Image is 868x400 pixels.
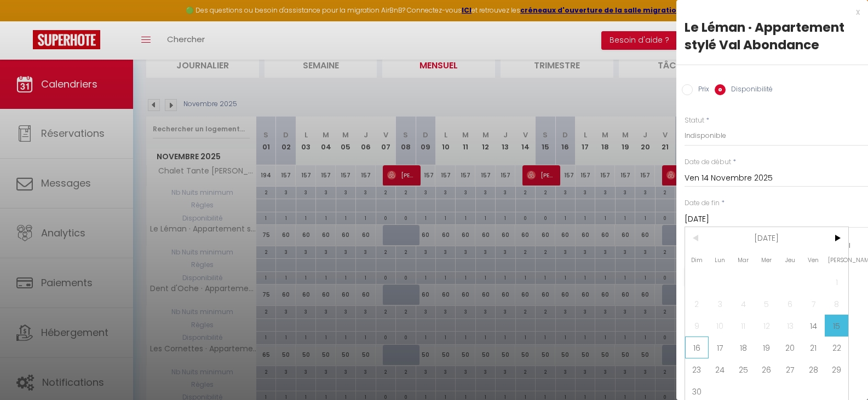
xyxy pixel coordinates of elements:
span: Mar [732,249,755,271]
span: 27 [778,358,802,380]
span: 4 [732,293,755,315]
span: 26 [755,358,779,380]
div: Le Léman · Appartement stylé Val Abondance [685,19,860,54]
span: Mer [755,249,779,271]
span: < [685,227,709,249]
span: 18 [732,337,755,358]
label: Prix [693,84,709,96]
span: [DATE] [709,227,825,249]
span: [PERSON_NAME] [825,249,848,271]
span: 3 [709,293,732,315]
span: 1 [825,271,848,293]
span: 9 [685,315,709,337]
button: Ouvrir le widget de chat LiveChat [9,4,42,37]
span: 10 [709,315,732,337]
span: Lun [709,249,732,271]
div: x [676,5,860,19]
span: 11 [732,315,755,337]
span: Jeu [778,249,802,271]
span: 7 [802,293,825,315]
span: 12 [755,315,779,337]
span: Ven [802,249,825,271]
span: 20 [778,337,802,358]
span: 5 [755,293,779,315]
span: 21 [802,337,825,358]
span: 22 [825,337,848,358]
span: 19 [755,337,779,358]
label: Disponibilité [726,84,773,96]
span: 24 [709,358,732,380]
span: 23 [685,358,709,380]
span: 17 [709,337,732,358]
span: 15 [825,315,848,337]
label: Statut [685,115,704,126]
span: 6 [778,293,802,315]
span: 8 [825,293,848,315]
span: 29 [825,358,848,380]
span: 2 [685,293,709,315]
span: > [825,227,848,249]
span: 14 [802,315,825,337]
span: Dim [685,249,709,271]
span: 16 [685,337,709,358]
span: 25 [732,358,755,380]
label: Date de fin [685,198,720,208]
span: 28 [802,358,825,380]
span: 13 [778,315,802,337]
label: Date de début [685,157,731,167]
